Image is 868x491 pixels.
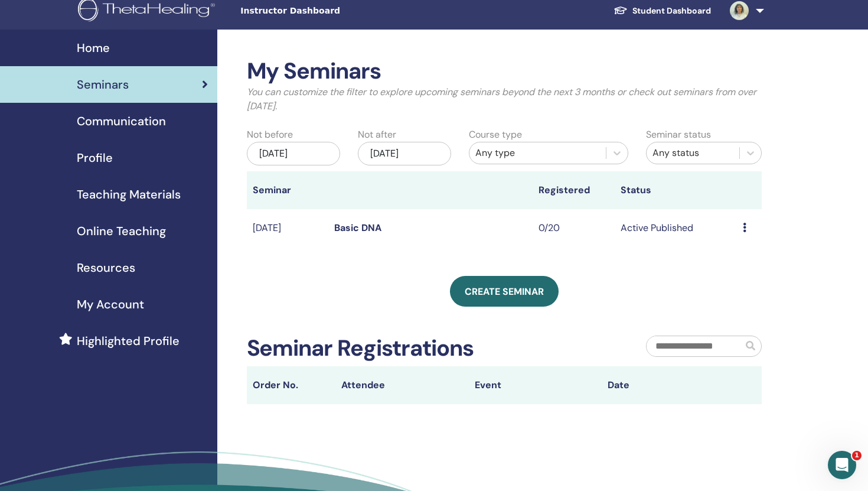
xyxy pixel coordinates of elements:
[646,128,711,142] label: Seminar status
[469,366,602,404] th: Event
[247,209,328,248] td: [DATE]
[358,142,451,165] div: [DATE]
[77,259,135,277] span: Resources
[730,1,749,20] img: default.jpg
[77,112,166,130] span: Communication
[240,5,417,17] span: Instructor Dashboard
[247,335,474,362] h2: Seminar Registrations
[247,171,328,209] th: Seminar
[852,451,862,460] span: 1
[77,186,181,203] span: Teaching Materials
[465,285,544,298] span: Create seminar
[358,128,396,142] label: Not after
[615,171,738,209] th: Status
[614,5,628,15] img: graduation-cap-white.svg
[77,39,110,57] span: Home
[247,58,762,85] h2: My Seminars
[247,128,293,142] label: Not before
[652,146,733,160] div: Any status
[475,146,601,160] div: Any type
[77,76,129,93] span: Seminars
[335,366,469,404] th: Attendee
[334,222,381,234] a: Basic DNA
[77,295,144,313] span: My Account
[247,142,340,165] div: [DATE]
[450,276,559,307] a: Create seminar
[247,366,335,404] th: Order No.
[615,209,738,248] td: Active Published
[533,209,614,248] td: 0/20
[77,222,166,240] span: Online Teaching
[77,332,180,350] span: Highlighted Profile
[828,451,856,479] iframe: Intercom live chat
[469,128,522,142] label: Course type
[77,149,113,167] span: Profile
[533,171,614,209] th: Registered
[602,366,735,404] th: Date
[247,85,762,113] p: You can customize the filter to explore upcoming seminars beyond the next 3 months or check out s...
